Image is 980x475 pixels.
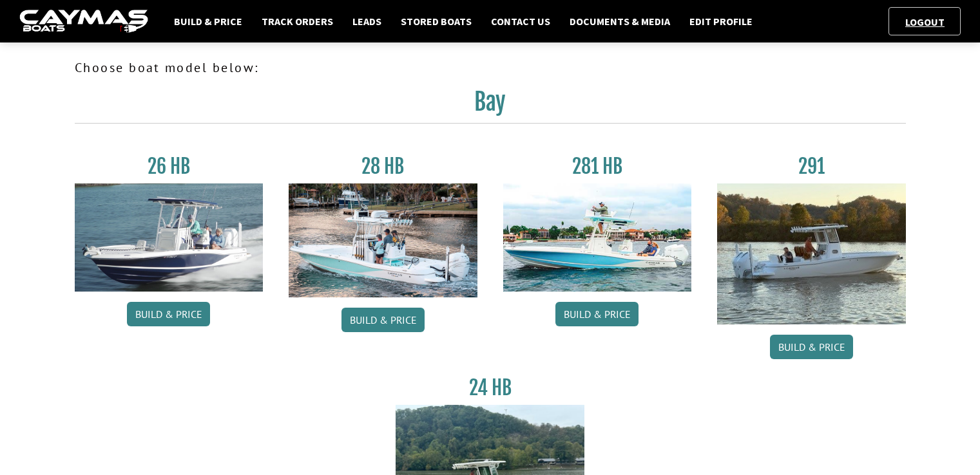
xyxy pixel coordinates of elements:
a: Contact Us [485,13,557,30]
h3: 24 HB [396,376,584,400]
img: 291_Thumbnail.jpg [717,183,906,324]
h3: 281 HB [503,154,692,178]
img: 28_hb_thumbnail_for_caymas_connect.jpg [289,183,477,297]
a: Build & Price [555,302,639,326]
p: Choose boat model below: [75,58,906,77]
a: Build & Price [770,335,853,359]
h2: Bay [75,88,906,124]
a: Build & Price [341,308,425,332]
a: Build & Price [168,13,249,30]
a: Edit Profile [683,13,759,30]
img: 28-hb-twin.jpg [503,183,692,292]
a: Logout [899,15,951,28]
a: Stored Boats [394,13,478,30]
a: Track Orders [255,13,340,30]
a: Documents & Media [563,13,677,30]
a: Leads [346,13,388,30]
a: Build & Price [127,302,210,326]
img: 26_new_photo_resized.jpg [75,183,264,292]
h3: 291 [717,154,906,178]
h3: 28 HB [289,154,477,178]
img: caymas-dealer-connect-2ed40d3bc7270c1d8d7ffb4b79bf05adc795679939227970def78ec6f6c03838.gif [19,10,148,33]
h3: 26 HB [75,154,264,178]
